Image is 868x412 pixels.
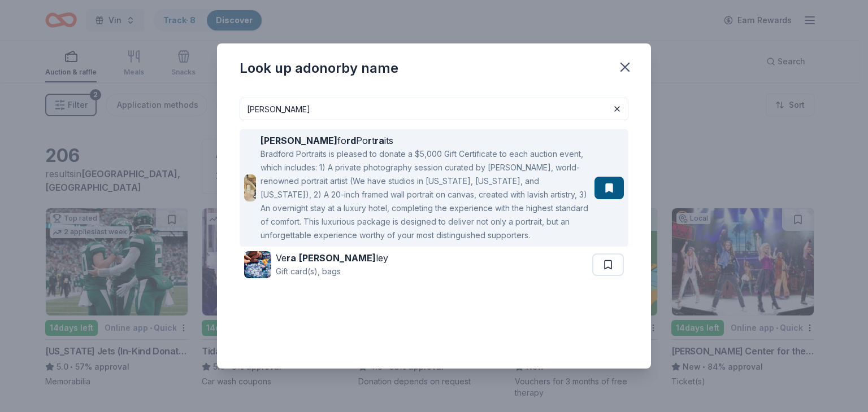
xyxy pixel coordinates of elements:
strong: [PERSON_NAME] [261,135,337,146]
div: Ve ley [276,251,388,265]
img: Image for Bradford Portraits [244,174,256,201]
input: Search [240,98,628,120]
div: Gift card(s), bags [276,265,388,278]
img: Image for Vera Bradley [244,251,271,278]
div: Bradford Portraits is pleased to donate a $5,000 Gift Certificate to each auction event, which in... [261,147,590,242]
strong: r [368,135,372,146]
strong: [PERSON_NAME] [299,252,376,264]
strong: ra [287,252,296,264]
strong: rd [346,135,356,146]
div: Look up a donor by name [240,59,398,77]
strong: ra [375,135,384,146]
div: fo Po t its [261,134,590,147]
